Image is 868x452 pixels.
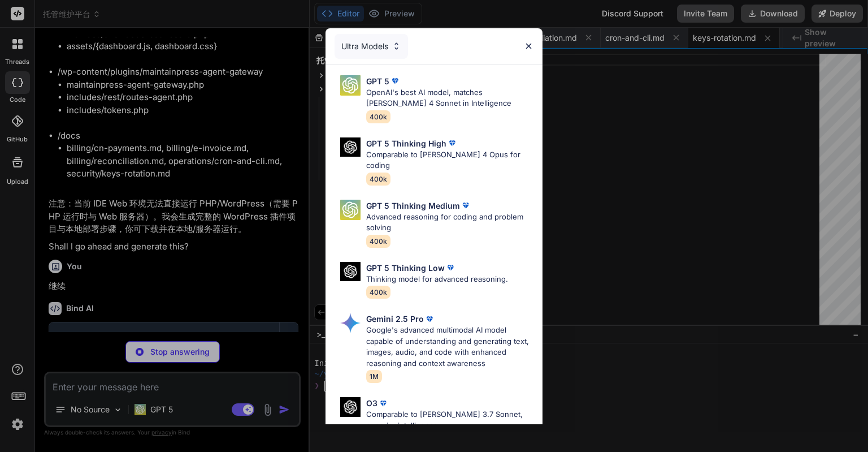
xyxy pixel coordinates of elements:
p: Google's advanced multimodal AI model capable of understanding and generating text, images, audio... [366,325,533,369]
p: O3 [366,397,377,409]
img: Pick Models [340,262,361,282]
img: premium [460,200,471,211]
img: Pick Models [340,200,361,220]
img: Pick Models [340,75,361,96]
span: 400k [366,110,390,123]
p: GPT 5 Thinking High [366,137,446,149]
p: GPT 5 [366,75,389,87]
img: premium [424,313,435,325]
div: Ultra Models [335,34,408,59]
img: Pick Models [340,397,361,417]
p: Thinking model for advanced reasoning. [366,274,508,285]
span: 400k [366,235,390,248]
p: Gemini 2.5 Pro [366,313,424,325]
p: OpenAI's best AI model, matches [PERSON_NAME] 4 Sonnet in Intelligence [366,87,533,109]
span: 400k [366,286,390,299]
p: Comparable to [PERSON_NAME] 3.7 Sonnet, superior intelligence [366,409,533,431]
span: 400k [366,173,390,186]
p: Advanced reasoning for coding and problem solving [366,212,533,234]
p: GPT 5 Thinking Medium [366,200,460,212]
img: premium [445,262,456,273]
p: GPT 5 Thinking Low [366,262,445,274]
img: premium [446,137,458,149]
img: Pick Models [340,137,361,157]
span: 1M [366,370,382,383]
img: premium [389,75,401,87]
p: Comparable to [PERSON_NAME] 4 Opus for coding [366,149,533,171]
img: close [524,41,533,51]
img: premium [377,398,389,409]
img: Pick Models [340,313,361,333]
img: Pick Models [392,41,401,51]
